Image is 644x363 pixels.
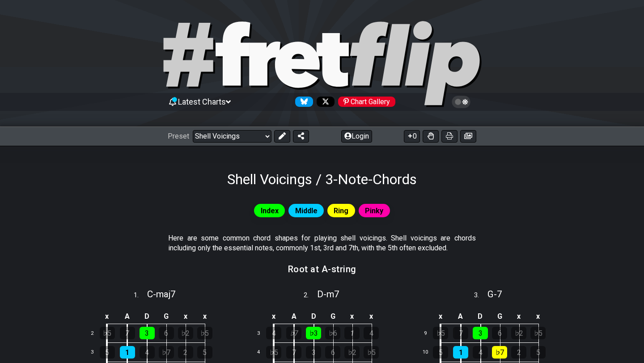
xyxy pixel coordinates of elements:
[325,346,340,359] div: 6
[120,327,135,339] div: 7
[419,343,440,362] td: 10
[433,327,448,339] div: ♭5
[178,327,193,339] div: ♭2
[433,346,448,359] div: 5
[120,346,135,359] div: 1
[338,97,395,107] div: Chart Gallery
[364,346,379,359] div: ♭5
[473,327,488,339] div: 3
[252,343,274,362] td: 4
[157,309,176,324] td: G
[85,324,107,343] td: 2
[313,97,335,107] a: Follow #fretflip at X
[323,309,343,324] td: G
[430,309,451,324] td: x
[492,327,507,339] div: 6
[364,327,379,339] div: 4
[159,327,174,339] div: 6
[304,291,317,300] span: 2 .
[159,346,174,359] div: ♭7
[306,346,321,359] div: 3
[252,324,274,343] td: 3
[284,309,304,324] td: A
[288,264,356,274] h3: Root at A-string
[197,346,212,359] div: 5
[441,130,458,143] button: Print
[341,130,372,143] button: Login
[325,327,340,339] div: ♭6
[306,327,321,339] div: ♭3
[334,204,348,217] span: Ring
[317,289,339,300] span: D - m7
[530,346,546,359] div: 5
[263,309,284,324] td: x
[176,309,195,324] td: x
[227,171,417,188] h1: Shell Voicings / 3-Note-Chords
[117,309,137,324] td: A
[137,309,157,324] td: D
[134,291,147,300] span: 1 .
[529,309,548,324] td: x
[344,327,360,339] div: 1
[362,309,381,324] td: x
[335,97,395,107] a: #fretflip at Pinterest
[404,130,420,143] button: 0
[423,130,439,143] button: Toggle Dexterity for all fretkits
[168,233,476,253] p: Here are some common chord shapes for playing shell voicings. Shell voicings are chords including...
[511,346,526,359] div: 2
[195,309,214,324] td: x
[168,132,189,140] span: Preset
[178,346,193,359] div: 2
[456,98,466,106] span: Toggle light / dark theme
[266,346,281,359] div: ♭5
[470,309,490,324] td: D
[293,130,309,143] button: Share Preset
[451,309,471,324] td: A
[197,327,212,339] div: ♭5
[490,309,509,324] td: G
[511,327,526,339] div: ♭2
[274,130,290,143] button: Edit Preset
[509,309,529,324] td: x
[419,324,440,343] td: 9
[266,327,281,339] div: 4
[530,327,546,339] div: ♭5
[492,346,507,359] div: ♭7
[344,346,360,359] div: ♭2
[295,204,318,217] span: Middle
[473,346,488,359] div: 4
[343,309,362,324] td: x
[365,204,383,217] span: Pinky
[453,327,468,339] div: 7
[304,309,323,324] td: D
[147,289,176,300] span: C - maj7
[286,346,301,359] div: 7
[140,346,155,359] div: 4
[100,346,115,359] div: 5
[140,327,155,339] div: 3
[286,327,301,339] div: ♭7
[453,346,468,359] div: 1
[292,97,313,107] a: Follow #fretflip at Bluesky
[460,130,476,143] button: Create image
[97,309,118,324] td: x
[487,289,502,300] span: G - 7
[178,97,226,106] span: Latest Charts
[85,343,107,362] td: 3
[100,327,115,339] div: ♭5
[193,130,271,143] select: Preset
[261,204,279,217] span: Index
[474,291,487,300] span: 3 .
